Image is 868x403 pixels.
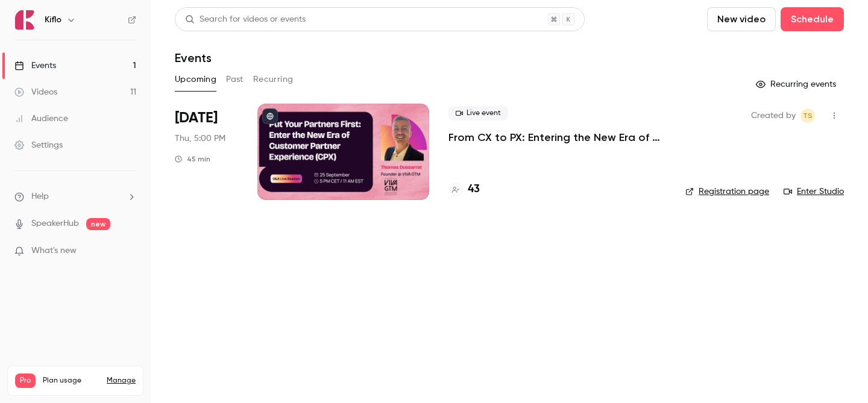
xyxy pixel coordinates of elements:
[175,133,225,145] span: Thu, 5:00 PM
[14,190,136,203] li: help-dropdown-opener
[226,70,244,89] button: Past
[175,154,210,164] div: 45 min
[14,60,56,72] div: Events
[14,113,68,125] div: Audience
[800,108,815,123] span: Tomica Stojanovikj
[31,217,79,230] a: SpeakerHub
[784,186,844,198] a: Enter Studio
[781,7,844,31] button: Schedule
[803,108,813,123] span: TS
[468,181,480,198] h4: 43
[15,10,34,30] img: Kiflo
[175,51,212,65] h1: Events
[751,108,796,123] span: Created by
[107,376,136,386] a: Manage
[175,108,218,128] span: [DATE]
[448,130,666,145] a: From CX to PX: Entering the New Era of Partner Experience
[175,70,216,89] button: Upcoming
[707,7,776,31] button: New video
[31,190,49,203] span: Help
[43,376,99,386] span: Plan usage
[86,218,110,230] span: new
[185,13,306,26] div: Search for videos or events
[15,373,36,388] span: Pro
[750,75,844,94] button: Recurring events
[14,139,63,151] div: Settings
[14,86,57,98] div: Videos
[448,181,480,198] a: 43
[122,246,136,257] iframe: Noticeable Trigger
[253,70,294,89] button: Recurring
[45,14,61,26] h6: Kiflo
[685,186,769,198] a: Registration page
[175,104,238,200] div: Sep 25 Thu, 5:00 PM (Europe/Rome)
[31,245,77,257] span: What's new
[448,106,508,120] span: Live event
